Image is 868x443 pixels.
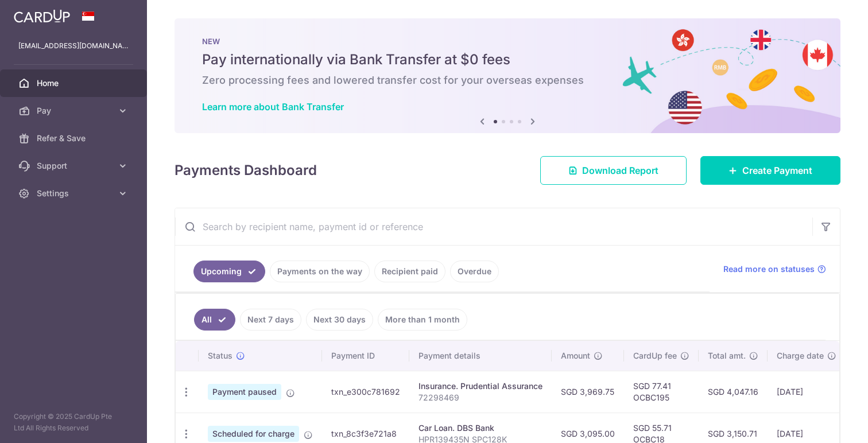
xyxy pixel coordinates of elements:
h4: Payments Dashboard [175,160,317,181]
td: SGD 77.41 OCBC195 [624,371,699,413]
span: Charge date [777,350,824,362]
span: Support [37,160,113,172]
a: More than 1 month [378,309,467,331]
span: Create Payment [742,164,812,177]
td: SGD 4,047.16 [699,371,768,413]
a: Create Payment [700,156,840,185]
span: Total amt. [708,350,746,362]
div: Insurance. Prudential Assurance [418,380,542,392]
a: All [194,309,235,331]
a: Overdue [450,261,499,282]
span: Status [208,350,232,362]
div: Car Loan. DBS Bank [418,422,542,434]
h5: Pay internationally via Bank Transfer at $0 fees [202,50,813,69]
td: SGD 3,969.75 [552,371,624,413]
span: Scheduled for charge [208,426,299,442]
span: Payment paused [208,384,281,400]
a: Next 7 days [240,309,301,331]
span: Settings [37,188,113,199]
input: Search by recipient name, payment id or reference [175,208,812,245]
span: Download Report [582,164,658,177]
a: Download Report [540,156,687,185]
th: Payment details [409,341,552,371]
img: Bank transfer banner [175,18,840,133]
p: [EMAIL_ADDRESS][DOMAIN_NAME] [18,40,129,52]
a: Next 30 days [306,309,373,331]
a: Read more on statuses [723,263,826,275]
td: [DATE] [768,371,846,413]
a: Upcoming [193,261,265,282]
p: 72298469 [418,392,542,403]
a: Recipient paid [374,261,445,282]
a: Payments on the way [270,261,370,282]
span: Read more on statuses [723,263,815,275]
p: NEW [202,37,813,46]
td: txn_e300c781692 [322,371,409,413]
span: Home [37,77,113,89]
span: Amount [561,350,590,362]
h6: Zero processing fees and lowered transfer cost for your overseas expenses [202,73,813,87]
a: Learn more about Bank Transfer [202,101,344,112]
span: Refer & Save [37,133,113,144]
span: CardUp fee [633,350,677,362]
th: Payment ID [322,341,409,371]
span: Pay [37,105,113,116]
img: CardUp [14,9,70,23]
